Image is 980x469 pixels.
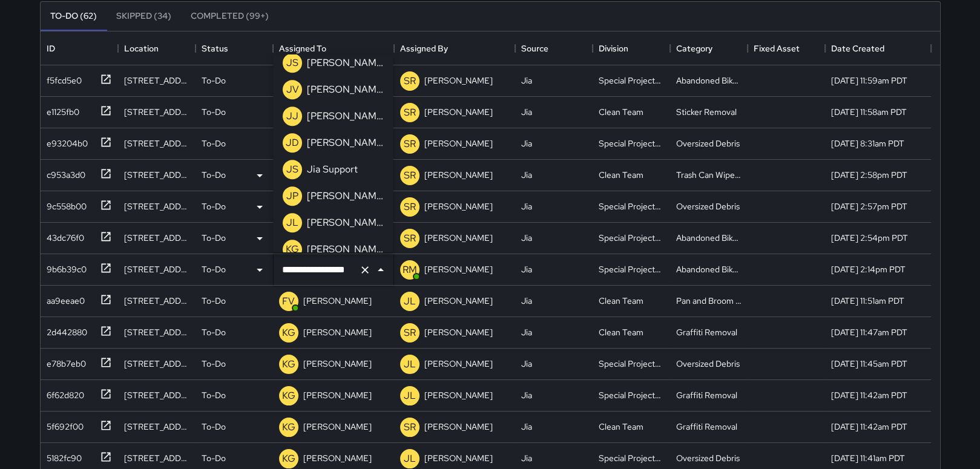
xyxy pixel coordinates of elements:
[599,74,664,87] div: Special Projects Team
[124,326,189,338] div: 804 Montgomery Street
[599,358,664,370] div: Special Projects Team
[286,242,299,257] p: KG
[42,321,87,338] div: 2d442880
[282,451,295,466] p: KG
[202,169,226,181] p: To-Do
[521,31,548,65] div: Source
[831,74,907,87] div: 8/27/2025, 11:59am PDT
[404,137,416,151] p: SR
[42,133,88,149] div: e93204b0
[372,261,389,278] button: Close
[676,326,737,338] div: Graffiti Removal
[831,263,906,275] div: 8/26/2025, 2:14pm PDT
[42,384,84,401] div: 6f62d820
[42,353,86,370] div: e78b7eb0
[521,232,532,244] div: Jia
[124,200,189,212] div: 1 Bush Street
[599,389,664,401] div: Special Projects Team
[181,2,278,31] button: Completed (99+)
[404,74,416,88] p: SR
[124,169,189,181] div: 1 Bush Street
[521,421,532,433] div: Jia
[599,137,664,149] div: Special Projects Team
[286,109,298,123] p: JJ
[676,169,742,181] div: Trash Can Wiped Down
[202,232,226,244] p: To-Do
[825,31,931,65] div: Date Created
[307,215,383,230] p: [PERSON_NAME]
[424,295,493,307] p: [PERSON_NAME]
[124,263,189,275] div: 232 Montgomery Street
[124,106,189,118] div: 441 California Street
[196,31,273,65] div: Status
[202,74,226,87] p: To-Do
[42,290,85,307] div: aa9eeae0
[118,31,196,65] div: Location
[124,295,189,307] div: 729 Sansome Street
[303,421,372,433] p: [PERSON_NAME]
[515,31,593,65] div: Source
[42,416,84,433] div: 5f692f00
[831,389,907,401] div: 8/26/2025, 11:42am PDT
[676,452,740,464] div: Oversized Debris
[521,137,532,149] div: Jia
[303,295,372,307] p: [PERSON_NAME]
[676,232,742,244] div: Abandoned Bike Lock
[424,232,493,244] p: [PERSON_NAME]
[521,389,532,401] div: Jia
[307,82,383,97] p: [PERSON_NAME]
[202,31,228,65] div: Status
[357,261,373,278] button: Clear
[424,452,493,464] p: [PERSON_NAME]
[404,451,416,466] p: JL
[404,389,416,403] p: JL
[676,263,742,275] div: Abandoned Bike Lock
[424,263,493,275] p: [PERSON_NAME]
[273,31,394,65] div: Assigned To
[831,358,907,370] div: 8/26/2025, 11:45am PDT
[124,232,189,244] div: 28 Fremont Street
[303,389,372,401] p: [PERSON_NAME]
[831,232,908,244] div: 8/26/2025, 2:54pm PDT
[307,109,383,123] p: [PERSON_NAME]
[831,421,907,433] div: 8/26/2025, 11:42am PDT
[676,106,737,118] div: Sticker Removal
[202,358,226,370] p: To-Do
[424,326,493,338] p: [PERSON_NAME]
[404,326,416,340] p: SR
[599,421,643,433] div: Clean Team
[404,168,416,183] p: SR
[424,421,493,433] p: [PERSON_NAME]
[202,295,226,307] p: To-Do
[124,389,189,401] div: 425 Jackson Street
[404,105,416,120] p: SR
[521,169,532,181] div: Jia
[599,106,643,118] div: Clean Team
[831,169,907,181] div: 8/26/2025, 2:58pm PDT
[42,70,82,87] div: f5fcd5e0
[124,421,189,433] div: 425 Jackson Street
[424,137,493,149] p: [PERSON_NAME]
[124,358,189,370] div: 458 Jackson Street
[521,200,532,212] div: Jia
[42,101,79,118] div: e1125fb0
[394,31,515,65] div: Assigned By
[521,295,532,307] div: Jia
[676,200,740,212] div: Oversized Debris
[202,263,226,275] p: To-Do
[41,2,107,31] button: To-Do (62)
[676,31,712,65] div: Category
[521,106,532,118] div: Jia
[202,389,226,401] p: To-Do
[202,326,226,338] p: To-Do
[286,82,299,97] p: JV
[42,447,82,464] div: 5182fc90
[41,31,118,65] div: ID
[124,31,159,65] div: Location
[202,200,226,212] p: To-Do
[404,294,416,309] p: JL
[202,137,226,149] p: To-Do
[599,169,643,181] div: Clean Team
[42,258,87,275] div: 9b6b39c0
[754,31,800,65] div: Fixed Asset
